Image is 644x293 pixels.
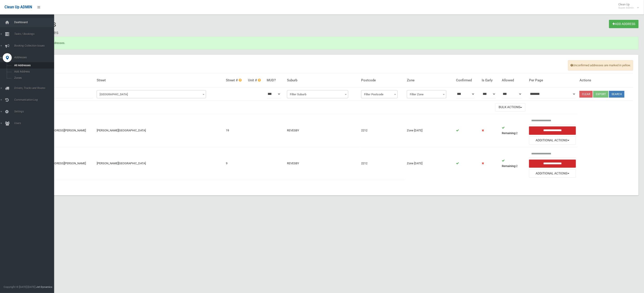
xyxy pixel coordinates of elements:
h4: Per Page [529,78,576,82]
button: Export [593,91,608,98]
td: 2 [500,147,527,180]
h4: Confirmed [456,78,478,82]
strong: Remaining: [502,164,516,168]
h4: Zone [407,78,452,82]
span: Filter Zone [408,91,445,98]
span: Settings [13,110,59,113]
span: Dashboard [13,21,59,24]
h4: MUD? [267,78,283,82]
span: Drivers, Trucks and Routes [13,87,59,90]
td: [PERSON_NAME][GEOGRAPHIC_DATA] [95,147,224,180]
span: Tasks / Bookings [13,32,59,36]
a: Add Address [609,20,639,28]
h4: Postcode [361,78,403,82]
span: Add Address [13,70,55,73]
span: Unconfirmed addresses are marked in yellow. [568,60,633,71]
span: Booking Collection Issues [13,44,59,47]
span: Copyright © [DATE]-[DATE] [4,285,35,288]
td: REVESBY [285,114,359,147]
td: 2212 [359,147,405,180]
td: REVESBY [285,147,359,180]
span: Users [13,122,59,125]
h4: Allowed [502,78,526,82]
span: Filter Zone [407,90,446,98]
span: Filter Street [97,90,206,98]
td: Zone [DATE] [405,147,454,180]
span: Clean Up ADMIN [5,5,32,9]
small: Super Admin [618,6,634,9]
button: Additional Actions [529,169,576,178]
a: Clear [580,91,593,98]
span: Addresses [13,56,59,59]
div: Successfully deleted addresses. [20,37,639,49]
button: Additional Actions [529,136,576,145]
span: Communication Log [13,98,59,101]
td: [PERSON_NAME][GEOGRAPHIC_DATA] [95,114,224,147]
span: Filter Street [98,91,205,98]
span: Filter Suburb [288,91,347,98]
h4: Suburb [287,78,358,82]
span: Filter Postcode [362,91,396,98]
td: 19 [224,114,246,147]
strong: Remaining: [502,131,516,135]
a: [STREET_ADDRESS][PERSON_NAME] [38,162,86,165]
h4: Address [38,78,93,82]
button: Search [609,91,624,98]
h4: Is Early [482,78,498,82]
h4: Street # [226,78,244,82]
span: Zones [13,76,55,80]
span: All Addresses [13,64,55,67]
span: Filter Suburb [287,90,348,98]
button: Bulk Actions [495,103,525,112]
h4: Unit # [248,78,263,82]
strong: Jet Dynamics [36,285,52,288]
h4: Street [97,78,222,82]
span: Clean Up [616,3,638,9]
a: [STREET_ADDRESS][PERSON_NAME] [38,129,86,132]
td: 2 [500,114,527,147]
span: Filter Postcode [361,90,398,98]
td: Zone [DATE] [405,114,454,147]
td: 9 [224,147,246,180]
h4: Actions [580,78,631,82]
td: 2212 [359,114,405,147]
